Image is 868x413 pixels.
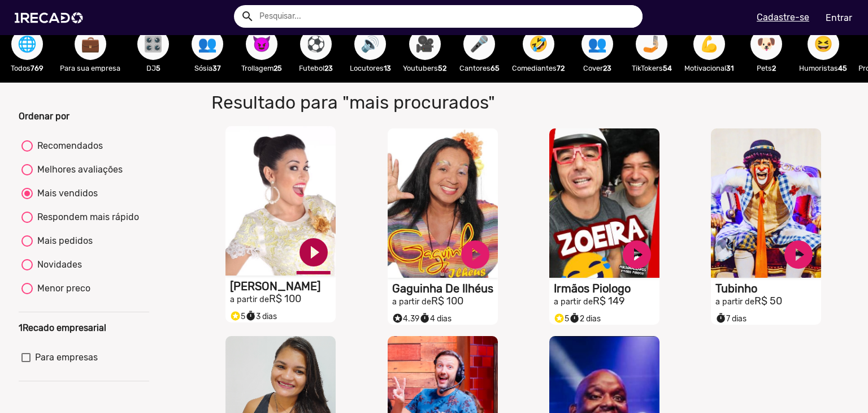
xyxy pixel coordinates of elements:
b: 37 [212,64,221,72]
b: 72 [557,64,565,72]
button: 😈 [246,28,277,60]
button: 👥 [192,28,223,60]
video: S1RECADO vídeos dedicados para fãs e empresas [549,128,659,278]
div: Mais vendidos [33,187,98,200]
p: Trollagem [240,63,283,74]
h1: Gaguinha De Ilhéus [392,282,498,295]
span: 🎥 [415,28,435,60]
video: S1RECADO vídeos dedicados para fãs e empresas [388,128,498,278]
span: 💪 [700,28,719,60]
button: 🐶 [750,28,782,60]
b: 31 [726,64,734,72]
p: Para sua empresa [60,63,120,74]
a: play_circle_filled [297,235,331,269]
b: 23 [603,64,611,72]
small: a partir de [392,297,431,307]
small: a partir de [554,297,593,307]
b: 25 [274,64,282,72]
a: play_circle_filled [458,238,492,272]
small: a partir de [715,297,754,307]
button: 💼 [75,28,106,60]
b: 1Recado empresarial [19,322,106,333]
h1: Resultado para "mais procurados" [203,92,628,113]
i: timer [569,310,580,324]
h2: R$ 50 [715,295,821,308]
b: 5 [156,64,160,72]
span: 🌐 [18,28,37,60]
b: 769 [31,64,44,72]
small: timer [715,313,726,324]
b: Ordenar por [19,111,70,122]
span: ⚽ [306,28,325,60]
b: 65 [491,64,500,72]
small: timer [569,313,580,324]
span: 4 dias [419,314,452,324]
p: TikTokers [630,63,673,74]
span: Para empresas [35,351,98,364]
video: S1RECADO vídeos dedicados para fãs e empresas [225,126,336,276]
p: Futebol [294,63,337,74]
span: 🎤 [470,28,489,60]
h2: R$ 149 [554,295,659,308]
span: 5 [230,312,245,321]
p: DJ [132,63,175,74]
i: timer [715,310,726,324]
button: 🤳🏼 [636,28,667,60]
span: 4.39 [392,314,419,324]
video: S1RECADO vídeos dedicados para fãs e empresas [711,128,821,278]
button: 🎤 [463,28,495,60]
small: a partir de [230,295,269,304]
button: 💪 [693,28,725,60]
i: Selo super talento [554,310,565,324]
small: stars [230,311,241,321]
h2: R$ 100 [392,295,498,308]
button: 🤣 [523,28,554,60]
b: 23 [324,64,333,72]
small: stars [392,313,403,324]
span: 👥 [588,28,607,60]
a: Entrar [818,8,860,28]
span: 3 dias [245,312,277,321]
div: Mais pedidos [33,234,93,248]
button: Example home icon [237,6,257,25]
p: Comediantes [512,63,565,74]
span: 2 dias [569,314,601,324]
div: Respondem mais rápido [33,210,139,224]
p: Motivacional [684,63,734,74]
div: Melhores avaliações [33,163,123,177]
p: Sósia [186,63,229,74]
b: 54 [663,64,672,72]
p: Pets [745,63,788,74]
span: 😈 [252,28,271,60]
span: 🤣 [529,28,548,60]
small: stars [554,313,565,324]
span: 🤳🏼 [642,28,661,60]
b: 45 [838,64,847,72]
p: Humoristas [799,63,847,74]
div: Recomendados [33,139,103,153]
b: 13 [384,64,391,72]
span: 🐶 [757,28,776,60]
i: timer [419,310,430,324]
small: timer [419,313,430,324]
button: ⚽ [300,28,332,60]
button: 🎛️ [137,28,169,60]
button: 🔊 [354,28,386,60]
p: Youtubers [403,63,446,74]
p: Locutores [349,63,392,74]
div: Menor preco [33,282,90,295]
span: 😆 [814,28,833,60]
span: 🔊 [361,28,380,60]
p: Cover [576,63,619,74]
small: timer [245,311,256,321]
a: play_circle_filled [782,238,815,272]
h1: Tubinho [715,282,821,295]
p: Cantores [458,63,501,74]
span: 👥 [198,28,217,60]
u: Cadastre-se [757,12,809,23]
mat-icon: Example home icon [241,10,254,23]
span: 5 [554,314,569,324]
h1: Irmãos Piologo [554,282,659,295]
a: play_circle_filled [620,238,654,272]
input: Pesquisar... [251,5,643,28]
